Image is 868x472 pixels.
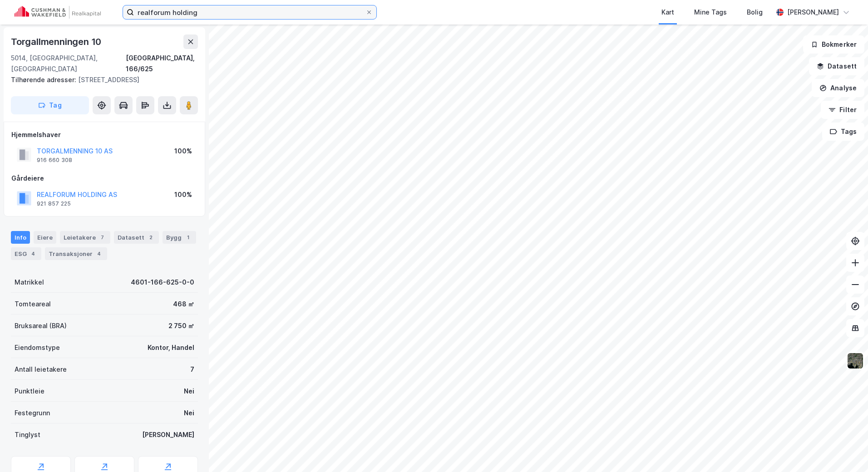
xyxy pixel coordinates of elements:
[15,408,50,418] div: Festegrunn
[821,101,864,119] button: Filter
[29,249,38,258] div: 4
[146,233,155,242] div: 2
[11,173,197,184] div: Gårdeiere
[15,364,67,375] div: Antall leietakere
[94,249,104,258] div: 4
[184,386,194,397] div: Nei
[15,386,44,397] div: Punktleie
[15,320,67,331] div: Bruksareal (BRA)
[98,233,107,242] div: 7
[134,5,365,19] input: Søk på adresse, matrikkel, gårdeiere, leietakere eller personer
[183,233,192,242] div: 1
[163,231,196,244] div: Bygg
[809,57,864,75] button: Datasett
[11,247,41,260] div: ESG
[847,352,864,369] img: 9k=
[11,34,103,49] div: Torgallmenningen 10
[126,53,198,74] div: [GEOGRAPHIC_DATA], 166/625
[803,35,864,54] button: Bokmerker
[37,157,72,164] div: 916 660 308
[822,123,864,141] button: Tags
[15,277,44,288] div: Matrikkel
[15,6,101,19] img: cushman-wakefield-realkapital-logo.202ea83816669bd177139c58696a8fa1.svg
[37,200,71,207] div: 921 857 225
[823,428,868,472] div: Kontrollprogram for chat
[114,231,159,244] div: Datasett
[184,408,194,418] div: Nei
[11,74,191,85] div: [STREET_ADDRESS]
[190,364,194,375] div: 7
[148,342,194,353] div: Kontor, Handel
[11,96,89,114] button: Tag
[15,342,60,353] div: Eiendomstype
[131,277,194,288] div: 4601-166-625-0-0
[694,7,727,18] div: Mine Tags
[11,231,30,244] div: Info
[142,429,194,440] div: [PERSON_NAME]
[174,189,192,200] div: 100%
[60,231,110,244] div: Leietakere
[787,7,839,18] div: [PERSON_NAME]
[11,76,78,84] span: Tilhørende adresser:
[173,299,194,310] div: 468 ㎡
[747,7,763,18] div: Bolig
[11,129,197,140] div: Hjemmelshaver
[15,429,40,440] div: Tinglyst
[11,53,126,74] div: 5014, [GEOGRAPHIC_DATA], [GEOGRAPHIC_DATA]
[823,428,868,472] iframe: Chat Widget
[812,79,864,97] button: Analyse
[661,7,674,18] div: Kart
[15,299,51,310] div: Tomteareal
[174,146,192,157] div: 100%
[168,320,194,331] div: 2 750 ㎡
[34,231,56,244] div: Eiere
[45,247,107,260] div: Transaksjoner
